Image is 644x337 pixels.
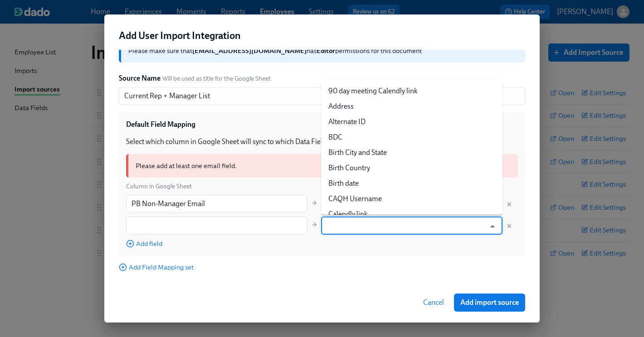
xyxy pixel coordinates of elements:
h3: Default Field Mapping [126,120,195,130]
span: Cancel [423,298,444,307]
li: CAQH Username [321,191,503,207]
li: BDC [321,130,503,145]
button: Add Field Mapping set [119,263,194,272]
button: Add import source [454,294,525,312]
li: Alternate ID [321,114,503,130]
strong: Editor [317,47,335,55]
label: Source Name [119,73,161,83]
span: Please make sure that has permissions for this document [128,47,422,55]
p: Select which column in Google Sheet will sync to which Data Field in [GEOGRAPHIC_DATA] [126,137,518,147]
span: Column in Google Sheet [126,183,192,190]
strong: [EMAIL_ADDRESS][DOMAIN_NAME] [192,47,307,55]
button: Delete mapping [506,223,512,229]
li: Calendly link [321,207,503,222]
span: Will be used as title for the Google Sheet [162,74,271,83]
button: Close [485,219,499,233]
button: Cancel [417,294,450,312]
li: Birth Country [321,160,503,176]
li: Address [321,99,503,114]
div: Please add at least one email field. [126,154,518,178]
li: 90 day meeting Calendly link [321,83,503,99]
button: Delete mapping [506,201,512,207]
span: Add import source [460,298,519,307]
li: Birth date [321,176,503,191]
button: Add field [126,239,162,248]
h2: Add User Import Integration [119,29,525,43]
li: Birth City and State [321,145,503,160]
